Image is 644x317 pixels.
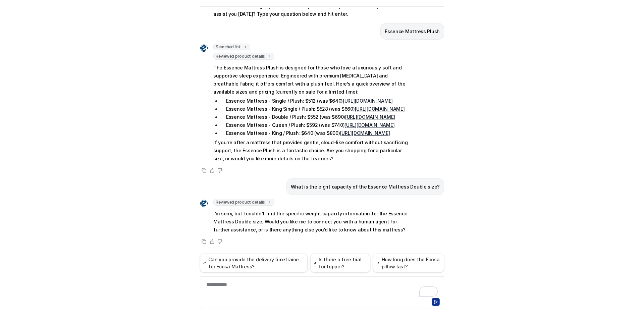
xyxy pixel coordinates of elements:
[213,210,410,234] p: I’m sorry, but I couldn’t find the specific weight capacity information for the Essence Mattress ...
[213,53,274,60] span: Reviewed product details
[355,106,405,112] a: [URL][DOMAIN_NAME]
[213,199,274,206] span: Reviewed product details
[213,44,250,50] span: Searched list
[200,254,308,272] button: Can you provide the delivery timeframe for Ecosa Mattress?
[213,64,410,96] p: The Essence Mattress Plush is designed for those who love a luxuriously soft and supportive sleep...
[373,254,444,272] button: How long does the Ecosa pillow last?
[200,44,208,52] img: Widget
[291,183,440,191] p: What is the eight capacity of the Essence Mattress Double size?
[213,139,410,163] p: If you’re after a mattress that provides gentle, cloud-like comfort without sacrificing support, ...
[221,121,410,129] li: Essence Mattress - Queen / Plush: $592 (was $740)
[310,254,370,272] button: Is there a free trial for topper?
[343,98,393,104] a: [URL][DOMAIN_NAME]
[221,113,410,121] li: Essence Mattress - Double / Plush: $552 (was $690)
[340,130,390,136] a: [URL][DOMAIN_NAME]
[200,200,208,208] img: Widget
[385,28,440,36] p: Essence Mattress Plush
[345,114,395,120] a: [URL][DOMAIN_NAME]
[221,129,410,137] li: Essence Mattress - King / Plush: $640 (was $800)
[221,105,410,113] li: Essence Mattress - King Single / Plush: $528 (was $660)
[202,281,442,297] div: To enrich screen reader interactions, please activate Accessibility in Grammarly extension settings
[221,97,410,105] li: Essence Mattress - Single / Plush: $512 (was $640)
[344,122,394,128] a: [URL][DOMAIN_NAME]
